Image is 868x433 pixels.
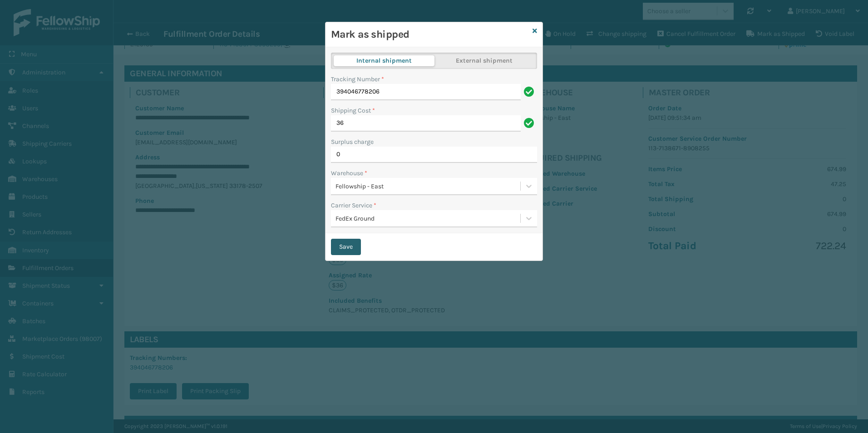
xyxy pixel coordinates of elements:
[331,74,384,84] label: Tracking Number
[331,201,376,210] label: Carrier Service
[331,28,529,41] h3: Mark as shipped
[331,137,374,147] label: Surplus charge
[331,239,361,255] button: Save
[335,182,521,191] div: Fellowship - East
[334,55,434,66] button: Internal shipment
[335,214,521,223] div: FedEx Ground
[331,106,375,115] label: Shipping Cost
[331,168,367,178] label: Warehouse
[434,55,535,66] button: External shipment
